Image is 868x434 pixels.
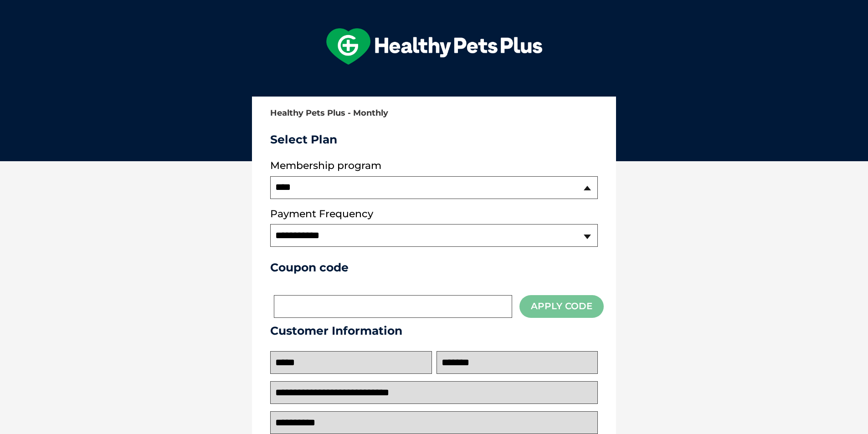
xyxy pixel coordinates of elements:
[270,133,598,146] h3: Select Plan
[519,295,604,317] button: Apply Code
[270,324,598,337] h3: Customer Information
[270,109,598,118] h2: Healthy Pets Plus - Monthly
[270,160,598,172] label: Membership program
[270,208,373,220] label: Payment Frequency
[326,28,542,65] img: hpp-logo-landscape-green-white.png
[270,260,598,274] h3: Coupon code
